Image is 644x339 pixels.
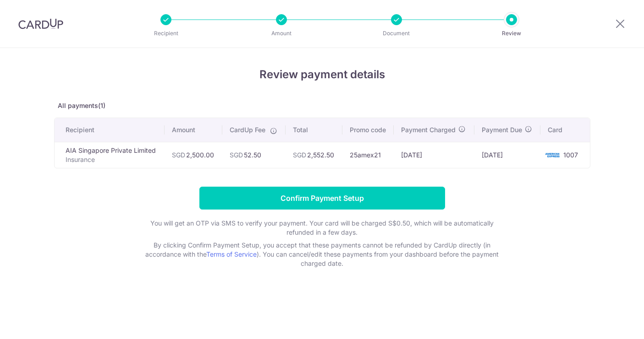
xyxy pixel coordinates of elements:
span: SGD [293,151,306,159]
p: Document [363,29,430,38]
th: Recipient [55,118,165,142]
a: Terms of Service [206,250,257,258]
th: Card [540,118,590,142]
p: Amount [248,29,315,38]
td: [DATE] [474,142,540,168]
img: CardUp [18,18,63,29]
td: AIA Singapore Private Limited [55,142,165,168]
h4: Review payment details [54,66,590,83]
img: <span class="translation_missing" title="translation missing: en.account_steps.new_confirm_form.b... [543,150,561,161]
span: Payment Due [482,125,522,135]
span: SGD [230,151,243,159]
span: CardUp Fee [230,125,265,135]
th: Promo code [342,118,394,142]
th: Amount [165,118,222,142]
input: Confirm Payment Setup [199,187,445,210]
td: 25amex21 [342,142,394,168]
span: 1007 [563,151,578,159]
td: 2,552.50 [286,142,342,168]
td: [DATE] [394,142,474,168]
span: SGD [172,151,185,159]
p: You will get an OTP via SMS to verify your payment. Your card will be charged S$0.50, which will ... [139,219,506,237]
p: Insurance [66,155,158,164]
th: Total [286,118,342,142]
p: All payments(1) [54,101,590,110]
td: 2,500.00 [165,142,222,168]
td: 52.50 [222,142,286,168]
p: Recipient [132,29,200,38]
p: By clicking Confirm Payment Setup, you accept that these payments cannot be refunded by CardUp di... [139,241,506,268]
p: Review [478,29,545,38]
span: Payment Charged [401,125,456,135]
